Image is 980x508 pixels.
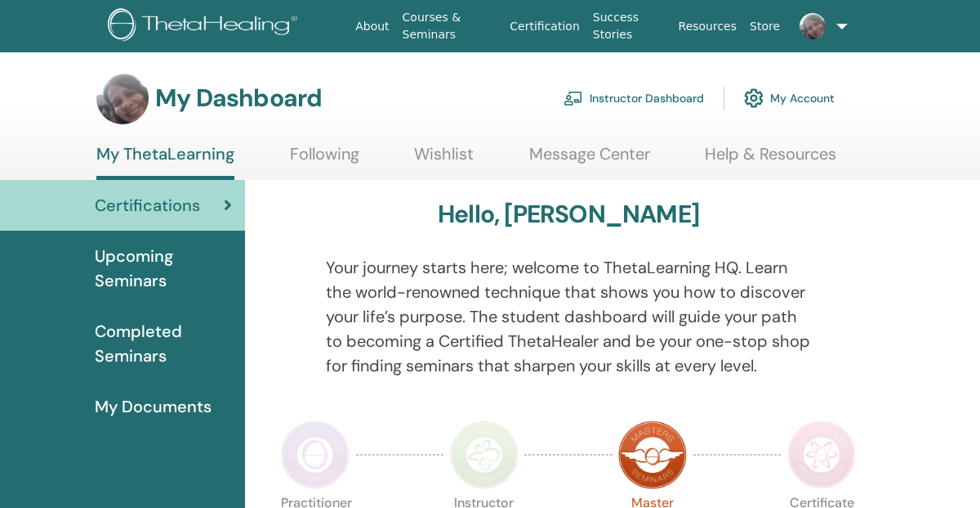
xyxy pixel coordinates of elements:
p: Your journey starts here; welcome to ThetaLearning HQ. Learn the world-renowned technique that sh... [326,255,812,378]
h3: My Dashboard [155,83,322,113]
img: chalkboard-teacher.svg [563,91,583,106]
img: default.jpg [96,72,149,124]
a: Store [743,11,786,42]
h3: Hello, [PERSON_NAME] [438,200,699,229]
a: Message Center [529,144,650,176]
a: My Account [744,80,835,116]
a: Wishlist [414,144,474,176]
a: About [349,11,395,42]
a: Help & Resources [705,144,836,176]
img: Practitioner [281,420,350,489]
a: Following [290,144,359,176]
span: Certifications [95,193,200,218]
a: Instructor Dashboard [563,80,704,116]
a: Resources [672,11,744,42]
img: Master [618,420,687,489]
span: Completed Seminars [95,319,232,368]
img: default.jpg [800,13,826,39]
img: cog.svg [744,84,764,112]
a: My ThetaLearning [96,144,234,180]
a: Certification [503,11,586,42]
a: Courses & Seminars [396,2,504,50]
img: Instructor [450,420,519,489]
img: logo.png [108,8,303,45]
span: Upcoming Seminars [95,244,232,293]
span: My Documents [95,394,212,419]
img: Certificate of Science [787,420,856,489]
a: Success Stories [586,2,672,50]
